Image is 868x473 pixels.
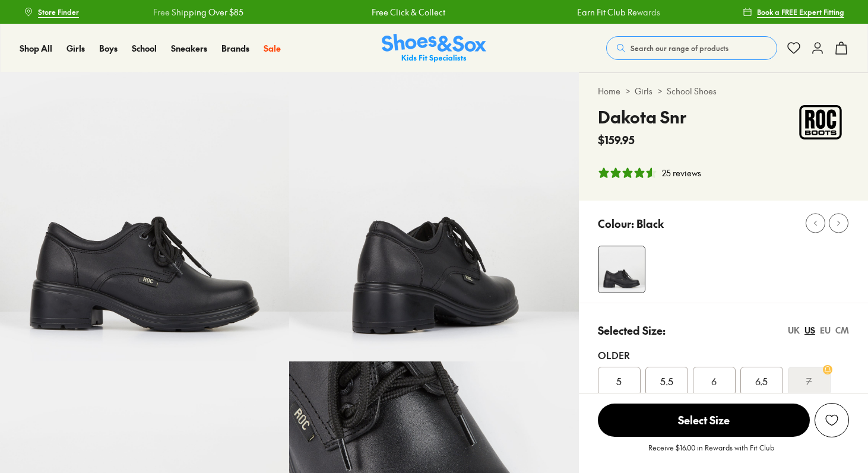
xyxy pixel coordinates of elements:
[743,1,844,23] a: Book a FREE Expert Fitting
[755,374,768,388] span: 6.5
[662,167,701,179] div: 25 reviews
[792,104,849,140] img: Vendor logo
[66,42,85,54] span: Girls
[660,374,673,388] span: 5.5
[382,34,486,63] img: SNS_Logo_Responsive.svg
[788,324,800,337] div: UK
[221,42,249,54] span: Brands
[636,215,664,231] p: Black
[631,43,728,53] span: Search our range of products
[264,42,281,54] span: Sale
[132,42,157,55] a: School
[598,348,849,362] div: Older
[820,324,831,337] div: EU
[598,246,645,293] img: 11_1
[171,42,207,55] a: Sneakers
[264,42,281,55] a: Sale
[20,42,52,55] a: Shop All
[598,85,620,97] a: Home
[371,6,445,18] a: Free Click & Collect
[635,85,652,97] a: Girls
[576,6,660,18] a: Earn Fit Club Rewards
[99,42,118,54] span: Boys
[648,442,774,464] p: Receive $16.00 in Rewards with Fit Club
[598,215,634,231] p: Colour:
[38,7,79,17] span: Store Finder
[132,42,157,54] span: School
[598,403,810,437] button: Select Size
[806,374,812,388] s: 7
[289,72,578,361] img: 12_1
[171,42,207,54] span: Sneakers
[598,132,635,148] span: $159.95
[711,374,717,388] span: 6
[598,104,686,129] h4: Dakota Snr
[815,403,849,437] button: Add to Wishlist
[66,42,85,55] a: Girls
[757,7,844,17] span: Book a FREE Expert Fitting
[598,85,849,97] div: > >
[221,42,249,55] a: Brands
[153,6,243,18] a: Free Shipping Over $85
[99,42,118,55] a: Boys
[20,42,52,54] span: Shop All
[24,1,79,23] a: Store Finder
[804,324,815,337] div: US
[598,167,701,179] button: 4.68 stars, 25 ratings
[382,34,486,63] a: Shoes & Sox
[598,322,666,338] p: Selected Size:
[616,374,622,388] span: 5
[598,404,810,437] span: Select Size
[667,85,717,97] a: School Shoes
[606,36,777,60] button: Search our range of products
[835,324,849,337] div: CM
